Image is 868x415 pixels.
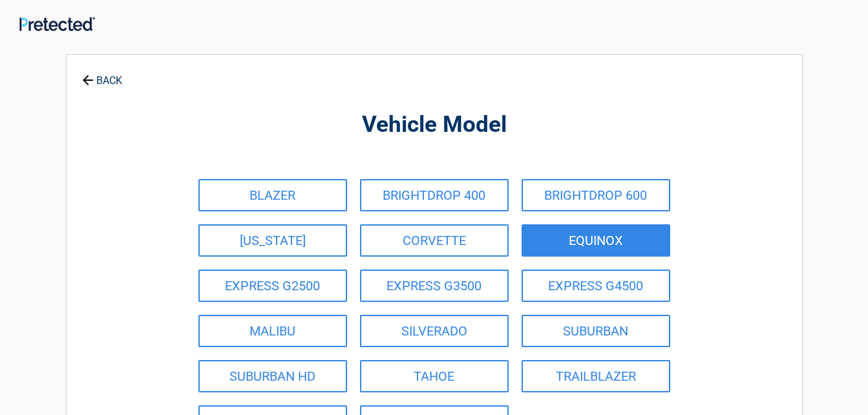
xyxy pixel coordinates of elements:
h2: Vehicle Model [138,110,731,140]
a: EQUINOX [522,224,670,257]
a: TAHOE [360,360,509,392]
a: EXPRESS G3500 [360,270,509,302]
a: EXPRESS G2500 [198,270,347,302]
a: SILVERADO [360,315,509,347]
a: TRAILBLAZER [522,360,670,392]
a: SUBURBAN HD [198,360,347,392]
a: BLAZER [198,179,347,211]
a: SUBURBAN [522,315,670,347]
a: [US_STATE] [198,224,347,257]
a: BACK [79,63,125,86]
a: MALIBU [198,315,347,347]
img: Main Logo [19,17,95,30]
a: BRIGHTDROP 400 [360,179,509,211]
a: EXPRESS G4500 [522,270,670,302]
a: BRIGHTDROP 600 [522,179,670,211]
a: CORVETTE [360,224,509,257]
